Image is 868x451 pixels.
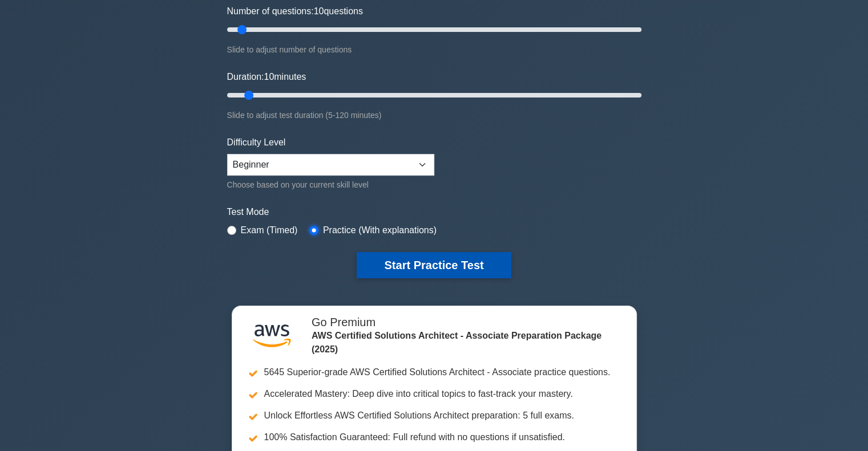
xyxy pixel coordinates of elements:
label: Practice (With explanations) [323,224,437,237]
div: Choose based on your current skill level [227,178,434,192]
label: Difficulty Level [227,136,286,149]
label: Test Mode [227,205,641,219]
div: Slide to adjust test duration (5-120 minutes) [227,108,641,122]
label: Exam (Timed) [241,224,298,237]
label: Duration: minutes [227,70,306,84]
label: Number of questions: questions [227,5,363,18]
span: 10 [314,6,324,16]
div: Slide to adjust number of questions [227,43,641,56]
span: 10 [264,72,274,82]
button: Start Practice Test [357,252,511,278]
